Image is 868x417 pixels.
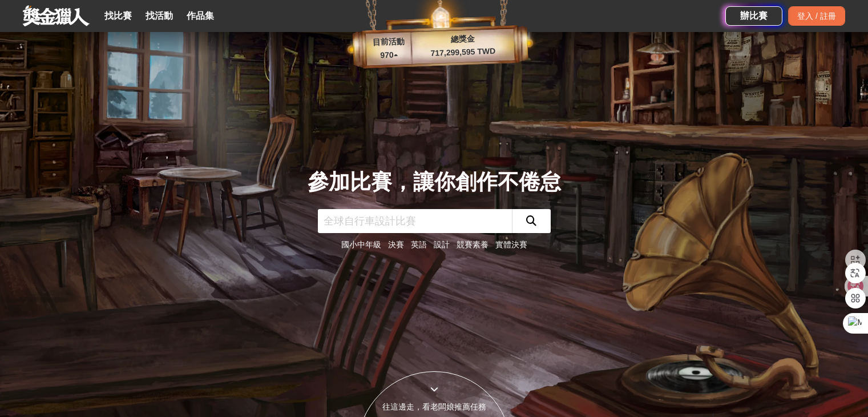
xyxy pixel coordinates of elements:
[434,240,450,249] a: 設計
[388,240,404,249] a: 決賽
[308,166,561,198] div: 參加比賽，讓你創作不倦怠
[411,240,427,249] a: 英語
[457,240,488,249] a: 競賽素養
[100,8,136,24] a: 找比賽
[318,209,512,233] input: 全球自行車設計比賽
[365,35,411,49] p: 目前活動
[366,49,412,62] p: 970 ▴
[358,401,511,413] div: 往這邊走，看老闆娘推薦任務
[411,45,515,60] p: 717,299,595 TWD
[788,6,845,26] div: 登入 / 註冊
[341,240,381,249] a: 國小中年級
[182,8,219,24] a: 作品集
[725,6,782,26] a: 辦比賽
[495,240,527,249] a: 實體決賽
[411,31,514,47] p: 總獎金
[141,8,177,24] a: 找活動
